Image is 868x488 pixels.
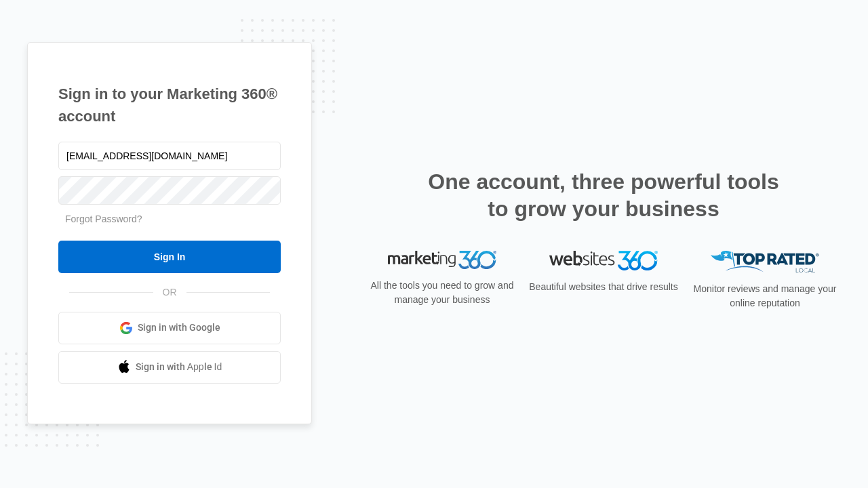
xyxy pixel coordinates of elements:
[388,251,496,270] img: Marketing 360
[58,351,281,384] a: Sign in with Apple Id
[549,251,658,270] img: Websites 360
[689,282,841,310] p: Monitor reviews and manage your online reputation
[153,285,186,300] span: OR
[58,83,281,127] h1: Sign in to your Marketing 360® account
[58,312,281,344] a: Sign in with Google
[424,168,783,222] h2: One account, three powerful tools to grow your business
[58,142,281,170] input: Email
[136,360,222,374] span: Sign in with Apple Id
[528,280,679,294] p: Beautiful websites that drive results
[366,279,518,307] p: All the tools you need to grow and manage your business
[58,241,281,273] input: Sign In
[711,251,819,273] img: Top Rated Local
[65,213,142,224] a: Forgot Password?
[138,321,220,335] span: Sign in with Google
